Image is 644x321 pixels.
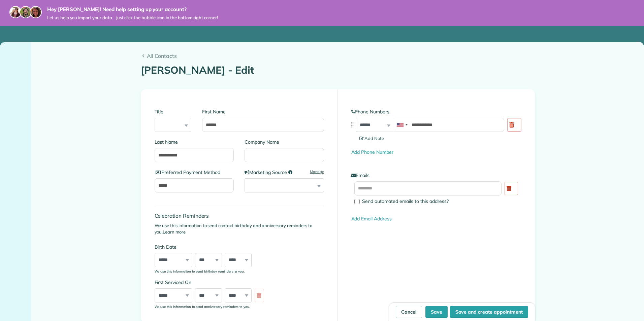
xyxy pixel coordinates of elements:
label: First Name [202,108,324,115]
span: Let us help you import your data - just click the bubble icon in the bottom right corner! [47,15,218,21]
button: Save and create appointment [450,306,528,318]
sub: We use this information to send birthday reminders to you. [155,269,245,273]
p: We use this information to send contact birthday and anniversary reminders to you. [155,222,324,236]
span: Add Note [359,136,384,141]
label: Preferred Payment Method [155,169,234,176]
label: Phone Numbers [351,108,521,115]
h4: Celebration Reminders [155,213,324,219]
button: Save [425,306,448,318]
span: All Contacts [147,52,535,60]
label: Emails [351,172,521,179]
a: Learn more [163,229,186,235]
span: Send automated emails to this address? [362,198,449,204]
label: Marketing Source [245,169,324,176]
strong: Hey [PERSON_NAME]! Need help setting up your account? [47,6,218,13]
label: Birth Date [155,244,267,250]
a: Add Phone Number [351,149,393,155]
label: Last Name [155,139,234,145]
img: maria-72a9807cf96188c08ef61303f053569d2e2a8a1cde33d635c8a3ac13582a053d.jpg [9,6,22,18]
a: Add Email Address [351,216,392,222]
a: Cancel [396,306,422,318]
img: michelle-19f622bdf1676172e81f8f8fba1fb50e276960ebfe0243fe18214015130c80e4.jpg [30,6,42,18]
h1: [PERSON_NAME] - Edit [141,65,535,76]
div: United States: +1 [394,118,410,132]
label: Company Name [245,139,324,145]
img: jorge-587dff0eeaa6aab1f244e6dc62b8924c3b6ad411094392a53c71c6c4a576187d.jpg [20,6,32,18]
a: Manage [310,169,324,175]
img: drag_indicator-119b368615184ecde3eda3c64c821f6cf29d3e2b97b89ee44bc31753036683e5.png [349,121,356,128]
a: All Contacts [141,52,535,60]
sub: We use this information to send anniversary reminders to you. [155,305,250,309]
label: Title [155,108,192,115]
label: First Serviced On [155,279,267,286]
